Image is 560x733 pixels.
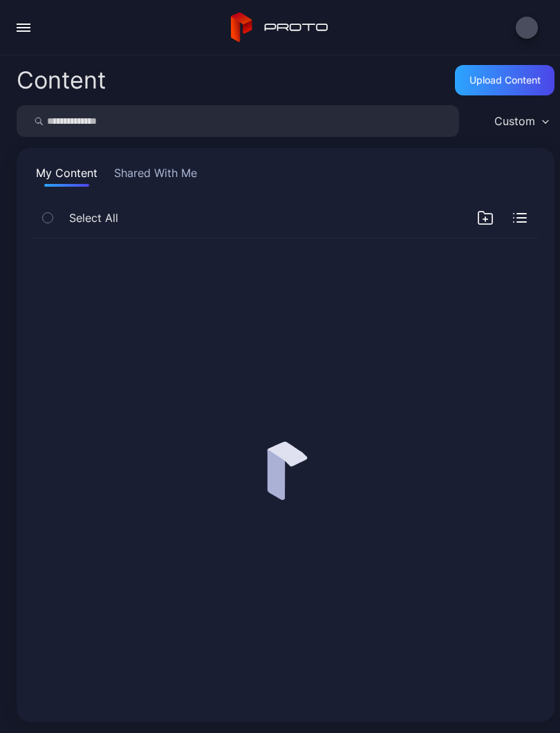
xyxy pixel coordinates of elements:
[455,65,554,95] button: Upload Content
[33,165,100,187] button: My Content
[17,68,106,92] div: Content
[69,210,118,226] span: Select All
[494,114,535,128] div: Custom
[469,75,541,86] div: Upload Content
[487,105,554,137] button: Custom
[111,165,200,187] button: Shared With Me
